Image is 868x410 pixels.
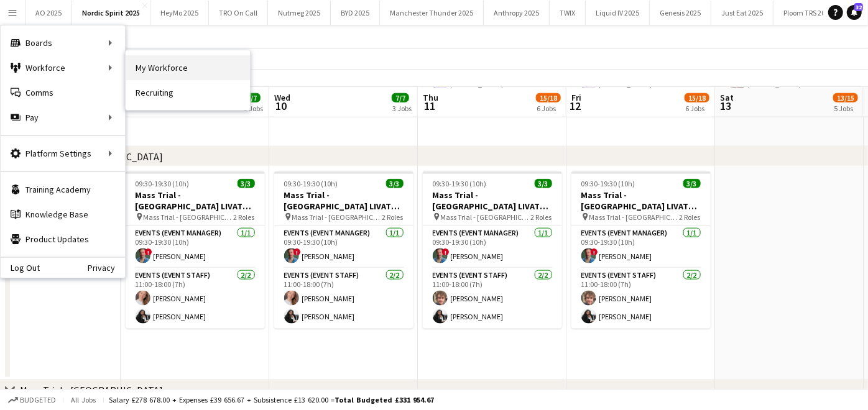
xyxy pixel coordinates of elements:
[126,189,265,212] h3: Mass Trial - [GEOGRAPHIC_DATA] LIVAT Hammersmith
[433,179,487,188] span: 09:30-19:30 (10h)
[589,212,680,222] span: Mass Trial - [GEOGRAPHIC_DATA] LIVAT Hammersmith
[854,3,863,11] span: 32
[335,395,434,404] span: Total Budgeted £331 954.67
[25,1,72,25] button: AO 2025
[571,171,711,329] app-job-card: 09:30-19:30 (10h)3/3Mass Trial - [GEOGRAPHIC_DATA] LIVAT Hammersmith Mass Trial - [GEOGRAPHIC_DAT...
[536,93,561,102] span: 15/18
[711,1,773,25] button: Just Eat 2025
[386,179,404,188] span: 3/3
[20,396,56,404] span: Budgeted
[1,202,125,227] a: Knowledge Base
[274,226,413,268] app-card-role: Events (Event Manager)1/109:30-19:30 (10h)![PERSON_NAME]
[685,93,709,102] span: 15/18
[441,212,531,222] span: Mass Trial - [GEOGRAPHIC_DATA] LIVAT Hammersmith
[150,1,209,25] button: HeyMo 2025
[392,104,412,113] div: 3 Jobs
[423,226,562,268] app-card-role: Events (Event Manager)1/109:30-19:30 (10h)![PERSON_NAME]
[571,268,711,329] app-card-role: Events (Event Staff)2/211:00-18:00 (7h)[PERSON_NAME][PERSON_NAME]
[720,92,734,103] span: Sat
[331,1,380,25] button: BYD 2025
[718,99,734,113] span: 13
[244,104,263,113] div: 3 Jobs
[1,227,125,252] a: Product Updates
[126,80,250,105] a: Recruiting
[136,179,190,188] span: 09:30-19:30 (10h)
[284,179,338,188] span: 09:30-19:30 (10h)
[1,55,125,80] div: Workforce
[423,189,562,212] h3: Mass Trial - [GEOGRAPHIC_DATA] LIVAT Hammersmith
[571,92,581,103] span: Fri
[683,179,701,188] span: 3/3
[126,55,250,80] a: My Workforce
[423,171,562,329] app-job-card: 09:30-19:30 (10h)3/3Mass Trial - [GEOGRAPHIC_DATA] LIVAT Hammersmith Mass Trial - [GEOGRAPHIC_DAT...
[680,212,701,222] span: 2 Roles
[380,1,484,25] button: Manchester Thunder 2025
[847,5,862,20] a: 32
[834,104,857,113] div: 5 Jobs
[274,171,413,329] app-job-card: 09:30-19:30 (10h)3/3Mass Trial - [GEOGRAPHIC_DATA] LIVAT Hammersmith Mass Trial - [GEOGRAPHIC_DAT...
[423,268,562,329] app-card-role: Events (Event Staff)2/211:00-18:00 (7h)[PERSON_NAME][PERSON_NAME]
[209,1,268,25] button: TRO On Call
[685,104,709,113] div: 6 Jobs
[537,104,560,113] div: 6 Jobs
[274,189,413,212] h3: Mass Trial - [GEOGRAPHIC_DATA] LIVAT Hammersmith
[570,99,581,113] span: 12
[442,248,450,256] span: !
[144,212,234,222] span: Mass Trial - [GEOGRAPHIC_DATA] LIVAT Hammersmith
[531,212,552,222] span: 2 Roles
[650,1,711,25] button: Genesis 2025
[238,179,255,188] span: 3/3
[421,99,438,113] span: 11
[1,105,125,130] div: Pay
[88,263,125,273] a: Privacy
[535,179,552,188] span: 3/3
[20,384,163,396] div: Mass Trial - [GEOGRAPHIC_DATA]
[274,268,413,329] app-card-role: Events (Event Staff)2/211:00-18:00 (7h)[PERSON_NAME][PERSON_NAME]
[1,30,125,55] div: Boards
[109,395,434,404] div: Salary £278 678.00 + Expenses £39 656.67 + Subsistence £13 620.00 =
[68,395,98,404] span: All jobs
[292,212,382,222] span: Mass Trial - [GEOGRAPHIC_DATA] LIVAT Hammersmith
[126,268,265,329] app-card-role: Events (Event Staff)2/211:00-18:00 (7h)[PERSON_NAME][PERSON_NAME]
[484,1,550,25] button: Anthropy 2025
[1,80,125,105] a: Comms
[382,212,404,222] span: 2 Roles
[1,141,125,166] div: Platform Settings
[126,226,265,268] app-card-role: Events (Event Manager)1/109:30-19:30 (10h)![PERSON_NAME]
[268,1,331,25] button: Nutmeg 2025
[586,1,650,25] button: Liquid IV 2025
[581,179,635,188] span: 09:30-19:30 (10h)
[243,93,261,102] span: 7/7
[392,93,409,102] span: 7/7
[773,1,843,25] button: Ploom TRS 2025
[1,177,125,202] a: Training Academy
[423,92,438,103] span: Thu
[1,263,40,273] a: Log Out
[571,189,711,212] h3: Mass Trial - [GEOGRAPHIC_DATA] LIVAT Hammersmith
[272,99,290,113] span: 10
[571,226,711,268] app-card-role: Events (Event Manager)1/109:30-19:30 (10h)![PERSON_NAME]
[833,93,858,102] span: 13/15
[274,92,290,103] span: Wed
[591,248,598,256] span: !
[550,1,586,25] button: TWIX
[72,1,150,25] button: Nordic Spirit 2025
[293,248,301,256] span: !
[126,171,265,329] app-job-card: 09:30-19:30 (10h)3/3Mass Trial - [GEOGRAPHIC_DATA] LIVAT Hammersmith Mass Trial - [GEOGRAPHIC_DAT...
[145,248,152,256] span: !
[234,212,255,222] span: 2 Roles
[6,393,58,407] button: Budgeted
